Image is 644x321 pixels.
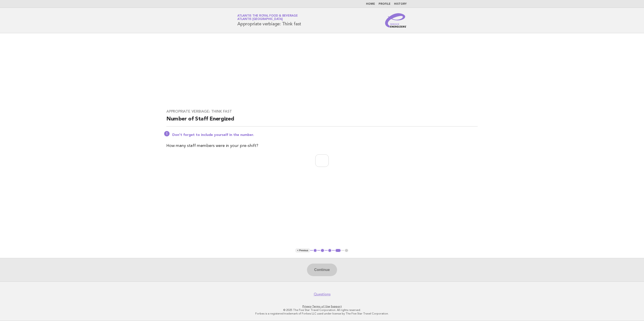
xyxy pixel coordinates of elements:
a: Home [366,3,375,5]
p: · · [185,305,459,308]
a: History [394,3,407,5]
button: < Previous [295,248,310,253]
img: Service Energizers [385,13,407,28]
button: 3 [328,248,332,253]
span: Atlantis [GEOGRAPHIC_DATA] [237,18,283,21]
a: Questions [314,292,331,297]
a: Support [331,305,342,308]
p: Forbes is a registered trademark of Forbes LLC used under license by The Five Star Travel Corpora... [185,312,459,315]
button: 2 [320,248,325,253]
a: Privacy [302,305,311,308]
a: Terms of Use [312,305,330,308]
p: © 2025 The Five Star Travel Corporation. All rights reserved. [185,308,459,312]
h3: Appropriate verbiage: Think fast [166,109,478,114]
a: Profile [379,3,390,5]
p: Don't forget to include yourself in the number. [172,133,478,137]
h1: Appropriate verbiage: Think fast [237,15,301,26]
a: Atlantis the Royal Food & BeverageAtlantis [GEOGRAPHIC_DATA] [237,14,298,21]
p: How many staff members were in your pre-shift? [166,143,478,149]
button: 1 [313,248,318,253]
h2: Number of Staff Energized [166,116,478,127]
button: 4 [335,248,341,253]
